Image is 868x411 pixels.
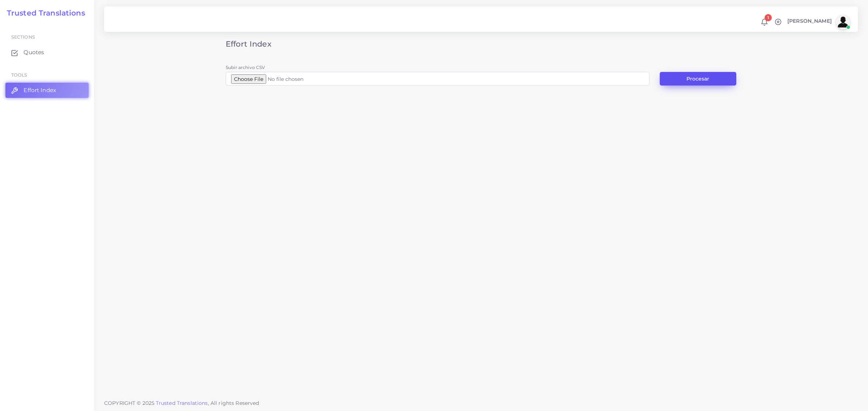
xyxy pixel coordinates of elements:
[24,48,44,56] span: Quotes
[11,34,35,40] span: Sections
[104,399,259,407] span: COPYRIGHT © 2025
[836,15,850,29] img: avatar
[11,72,27,78] span: Tools
[5,45,89,60] a: Quotes
[2,9,85,17] a: Trusted Translations
[226,64,265,70] label: Subir archivo CSV
[758,18,771,26] a: 1
[784,15,853,29] a: [PERSON_NAME]avatar
[5,83,89,98] a: Effort Index
[660,72,736,86] button: Procesar
[24,86,56,94] span: Effort Index
[156,400,208,406] a: Trusted Translations
[765,14,772,21] span: 1
[226,39,736,48] h3: Effort Index
[787,18,832,23] span: [PERSON_NAME]
[208,399,259,407] span: , All rights Reserved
